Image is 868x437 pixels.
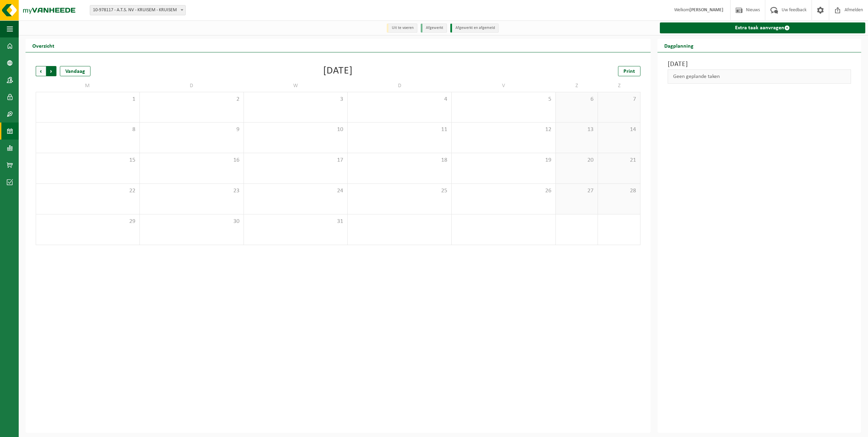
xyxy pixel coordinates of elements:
[618,66,640,76] a: Print
[623,69,635,74] span: Print
[559,96,594,103] span: 6
[351,96,448,103] span: 4
[556,80,598,92] td: Z
[421,23,447,33] li: Afgewerkt
[39,96,136,103] span: 1
[143,218,240,225] span: 30
[46,66,56,76] span: Volgende
[455,96,552,103] span: 5
[39,187,136,195] span: 22
[143,187,240,195] span: 23
[90,5,186,15] span: 10-978117 - A.T.S. NV - KRUISEM - KRUISEM
[39,218,136,225] span: 29
[36,80,140,92] td: M
[323,66,353,76] div: [DATE]
[247,126,344,133] span: 10
[689,7,723,13] strong: [PERSON_NAME]
[455,157,552,164] span: 19
[598,80,640,92] td: Z
[351,187,448,195] span: 25
[601,187,636,195] span: 28
[657,39,700,52] h2: Dagplanning
[348,80,452,92] td: D
[559,126,594,133] span: 13
[559,187,594,195] span: 27
[143,126,240,133] span: 9
[39,126,136,133] span: 8
[351,157,448,164] span: 18
[559,157,594,164] span: 20
[90,5,185,15] span: 10-978117 - A.T.S. NV - KRUISEM - KRUISEM
[247,187,344,195] span: 24
[660,22,865,33] a: Extra taak aanvragen
[247,218,344,225] span: 31
[387,23,417,33] li: Uit te voeren
[60,66,90,76] div: Vandaag
[244,80,348,92] td: W
[452,80,556,92] td: V
[455,187,552,195] span: 26
[668,59,851,69] h3: [DATE]
[39,157,136,164] span: 15
[247,157,344,164] span: 17
[140,80,244,92] td: D
[601,126,636,133] span: 14
[247,96,344,103] span: 3
[143,157,240,164] span: 16
[143,96,240,103] span: 2
[450,23,499,33] li: Afgewerkt en afgemeld
[26,39,61,52] h2: Overzicht
[455,126,552,133] span: 12
[668,69,851,84] div: Geen geplande taken
[601,157,636,164] span: 21
[351,126,448,133] span: 11
[601,96,636,103] span: 7
[36,66,46,76] span: Vorige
